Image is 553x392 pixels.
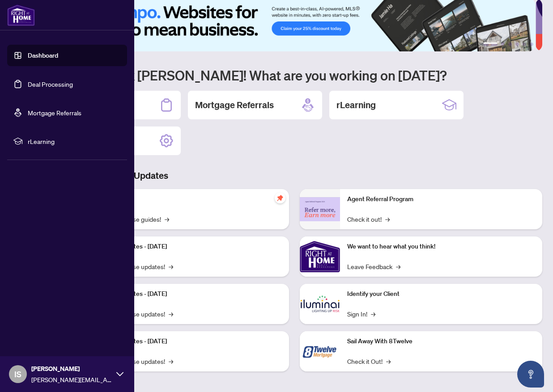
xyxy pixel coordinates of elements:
[530,42,533,46] button: 6
[371,309,375,319] span: →
[169,261,173,271] span: →
[300,331,340,371] img: Sail Away With 8Twelve
[28,80,73,88] a: Deal Processing
[14,368,21,380] span: IS
[347,194,535,204] p: Agent Referral Program
[94,242,282,252] p: Platform Updates - [DATE]
[94,337,282,346] p: Platform Updates - [DATE]
[396,261,400,271] span: →
[515,42,519,46] button: 4
[94,289,282,299] p: Platform Updates - [DATE]
[385,214,390,224] span: →
[165,214,169,224] span: →
[169,309,173,319] span: →
[508,42,512,46] button: 3
[517,361,544,388] button: Open asap
[347,242,535,252] p: We want to hear what you think!
[195,99,274,111] h2: Mortgage Referrals
[28,136,121,146] span: rLearning
[28,51,58,59] a: Dashboard
[275,193,285,203] span: pushpin
[336,99,376,111] h2: rLearning
[347,337,535,346] p: Sail Away With 8Twelve
[347,356,391,366] a: Check it Out!→
[347,309,375,319] a: Sign In!→
[523,42,526,46] button: 5
[169,356,173,366] span: →
[300,197,340,222] img: Agent Referral Program
[94,194,282,204] p: Self-Help
[300,236,340,277] img: We want to hear what you think!
[7,4,35,26] img: logo
[47,67,542,84] h1: Welcome back [PERSON_NAME]! What are you working on [DATE]?
[31,375,112,384] span: [PERSON_NAME][EMAIL_ADDRESS][DOMAIN_NAME]
[483,42,498,46] button: 1
[28,109,81,117] a: Mortgage Referrals
[31,364,112,374] span: [PERSON_NAME]
[386,356,391,366] span: →
[501,42,505,46] button: 2
[347,214,390,224] a: Check it out!→
[347,289,535,299] p: Identify your Client
[47,169,542,182] h3: Brokerage & Industry Updates
[300,284,340,324] img: Identify your Client
[347,261,400,271] a: Leave Feedback→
